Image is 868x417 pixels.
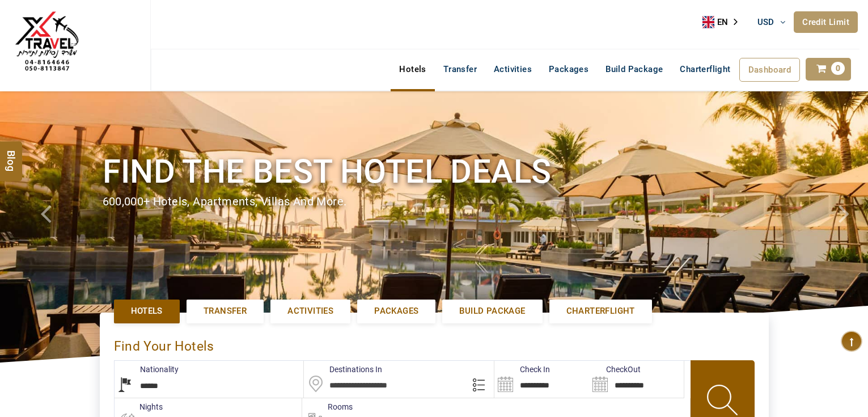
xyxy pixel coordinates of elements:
a: Hotels [114,300,180,323]
label: Nationality [115,364,179,375]
label: CheckOut [589,364,641,375]
a: 0 [806,58,851,81]
a: Build Package [597,58,671,81]
a: Credit Limit [794,11,858,33]
img: The Royal Line Holidays [9,5,85,82]
div: 600,000+ hotels, apartments, villas and more. [103,193,766,210]
label: Destinations In [304,364,382,375]
a: Activities [485,58,540,81]
span: USD [757,17,774,27]
a: Charterflight [549,300,652,323]
span: Packages [374,305,418,317]
span: Build Package [459,305,525,317]
span: Blog [4,150,19,159]
label: nights [114,401,163,412]
input: Search [494,361,589,398]
input: Search [589,361,684,398]
span: Dashboard [748,65,791,75]
a: Activities [270,300,350,323]
div: Language [702,14,746,31]
a: Build Package [442,300,542,323]
span: Activities [287,305,333,317]
span: Charterflight [680,64,730,74]
label: Check In [494,364,550,375]
a: Transfer [435,58,485,81]
aside: Language selected: English [702,14,746,31]
a: Packages [357,300,435,323]
span: Transfer [204,305,247,317]
a: Transfer [187,300,264,323]
label: Rooms [302,401,353,412]
span: 0 [831,62,845,75]
span: Hotels [131,305,163,317]
span: Charterflight [566,305,635,317]
a: Charterflight [671,58,739,81]
a: EN [702,14,746,31]
h1: Find the best hotel deals [103,150,766,193]
a: Packages [540,58,597,81]
a: Hotels [391,58,434,81]
div: Find Your Hotels [114,327,755,360]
